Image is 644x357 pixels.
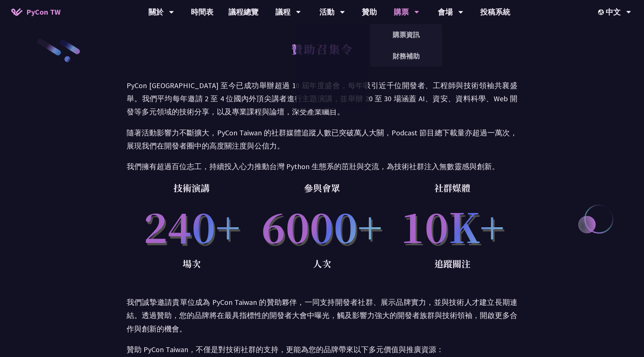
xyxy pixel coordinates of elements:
[127,295,517,335] p: 我們誠摯邀請貴單位成為 PyCon Taiwan 的贊助夥伴，一同支持開發者社群、展示品牌實力，並與技術人才建立長期連結。透過贊助，您的品牌將在最具指標性的開發者大會中曝光，觸及影響力強大的開發...
[370,47,442,65] a: 財務補助
[387,180,517,195] p: 社群媒體
[387,256,517,271] p: 追蹤關注
[127,256,257,271] p: 場次
[127,195,257,256] p: 240+
[127,180,257,195] p: 技術演講
[257,180,387,195] p: 參與會眾
[257,256,387,271] p: 人次
[387,195,517,256] p: 10K+
[127,160,517,173] p: 我們擁有超過百位志工，持續投入心力推動台灣 Python 生態系的茁壯與交流，為技術社群注入無數靈感與創新。
[26,6,60,18] span: PyCon TW
[127,126,517,152] p: 隨著活動影響力不斷擴大，PyCon Taiwan 的社群媒體追蹤人數已突破萬人大關，Podcast 節目總下載量亦超過一萬次，展現我們在開發者圈中的高度關注度與公信力。
[257,195,387,256] p: 6000+
[291,37,353,60] h1: 贊助召集令
[11,8,23,16] img: Home icon of PyCon TW 2025
[127,79,517,118] p: PyCon [GEOGRAPHIC_DATA] 至今已成功舉辦超過 10 屆年度盛會，每年吸引近千位開發者、工程師與技術領袖共襄盛舉。我們平均每年邀請 2 至 4 位國內外頂尖講者進行主題演講，...
[127,343,517,356] p: 贊助 PyCon Taiwan，不僅是對技術社群的支持，更能為您的品牌帶來以下多元價值與推廣資源：
[4,3,68,21] a: PyCon TW
[598,9,606,15] img: Locale Icon
[370,26,442,43] a: 購票資訊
